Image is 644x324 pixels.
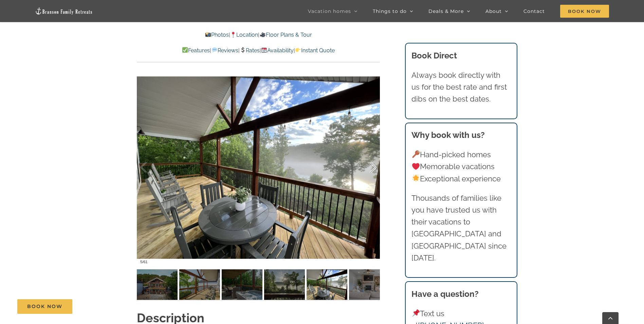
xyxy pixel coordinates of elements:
a: Floor Plans & Tour [259,32,312,38]
h3: Book Direct [411,50,511,62]
span: Vacation homes [308,9,351,14]
h3: Why book with us? [411,129,511,141]
span: Deals & More [428,9,464,14]
p: Hand-picked homes Memorable vacations Exceptional experience [411,149,511,185]
img: ❤️ [412,163,420,170]
a: Availability [261,47,294,54]
img: 📸 [205,32,211,37]
span: Things to do [373,9,407,14]
p: Thousands of families like you have trusted us with their vacations to [GEOGRAPHIC_DATA] and [GEO... [411,192,511,264]
a: Book Now [17,299,72,314]
h3: Have a question? [411,288,511,300]
img: Blue-Pearl-vacation-home-rental-Lake-Taneycomo-2145-scaled.jpg-nggid03931-ngg0dyn-120x90-00f0w010... [179,269,220,300]
p: Always book directly with us for the best rate and first dibs on the best dates. [411,69,511,105]
img: 💬 [212,47,217,53]
a: Instant Quote [295,47,335,54]
span: About [485,9,502,14]
img: Blue-Pearl-vacation-home-rental-Lake-Taneycomo-2047-scaled.jpg-nggid03903-ngg0dyn-120x90-00f0w010... [349,269,390,300]
a: Location [230,32,258,38]
img: 💲 [240,47,245,53]
img: Branson Family Retreats Logo [35,7,93,15]
img: Blue-Pearl-lakefront-vacation-rental-home-fog-2-scaled.jpg-nggid03889-ngg0dyn-120x90-00f0w010c011... [264,269,305,300]
img: Lake-Taneycomo-lakefront-vacation-home-rental-Branson-Family-Retreats-1013-scaled.jpg-nggid041010... [137,269,178,300]
img: 🔑 [412,150,420,158]
img: ✅ [182,47,188,53]
img: 🎥 [260,32,265,37]
img: 🌟 [412,175,420,182]
img: Blue-Pearl-lakefront-vacation-rental-home-fog-3-scaled.jpg-nggid03890-ngg0dyn-120x90-00f0w010c011... [307,269,347,300]
img: 👉 [295,47,301,53]
a: Reviews [211,47,238,54]
img: 📍 [231,32,236,37]
a: Rates [240,47,260,54]
span: Book Now [560,5,609,18]
p: | | [137,31,380,39]
img: 📆 [261,47,267,53]
a: Features [182,47,210,54]
span: Book Now [27,304,62,309]
a: Photos [205,32,229,38]
img: Blue-Pearl-vacation-home-rental-Lake-Taneycomo-2155-scaled.jpg-nggid03945-ngg0dyn-120x90-00f0w010... [222,269,262,300]
p: | | | | [137,46,380,55]
span: Contact [523,9,545,14]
